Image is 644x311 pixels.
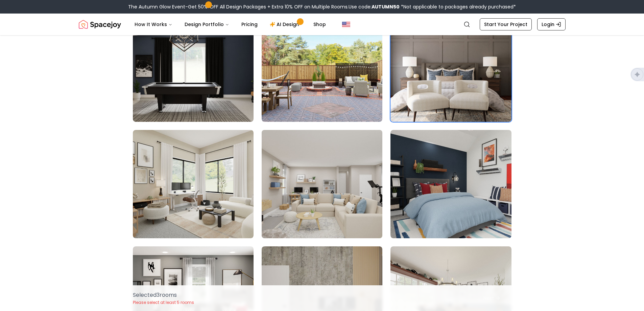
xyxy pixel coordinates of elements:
img: Room room-68 [262,14,382,122]
nav: Global [79,14,566,35]
img: Room room-72 [390,130,511,238]
button: Design Portfolio [179,18,235,31]
button: How It Works [129,18,178,31]
img: Room room-71 [259,127,385,241]
div: The Autumn Glow Event-Get 50% OFF All Design Packages + Extra 10% OFF on Multiple Rooms. [128,3,516,10]
a: Shop [308,18,331,31]
img: Spacejoy Logo [79,18,121,31]
span: Use code: [349,3,400,10]
b: AUTUMN50 [372,3,400,10]
img: United States [342,20,350,28]
p: Selected 3 room s [133,291,194,299]
a: Spacejoy [79,18,121,31]
a: Start Your Project [480,18,532,30]
span: *Not applicable to packages already purchased* [400,3,516,10]
img: Room room-70 [133,130,254,238]
a: Pricing [236,18,263,31]
a: AI Design [264,18,307,31]
nav: Main [129,18,331,31]
p: Please select at least 5 rooms [133,300,194,305]
img: Room room-67 [133,14,254,122]
img: Room room-69 [390,14,511,122]
a: Login [537,18,566,30]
